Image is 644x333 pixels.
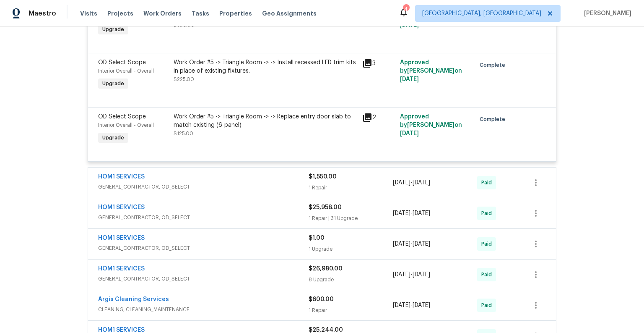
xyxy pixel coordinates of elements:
a: Argis Cleaning Services [98,296,169,302]
span: Properties [219,9,252,18]
span: Maestro [29,9,56,18]
span: [DATE] [413,241,430,247]
div: 1 Repair | 31 Upgrade [309,214,393,223]
span: $25,244.00 [309,327,343,333]
span: - [393,240,430,248]
span: Paid [481,240,495,248]
div: Work Order #5 -> Triangle Room -> -> Install recessed LED trim kits in place of existing fixtures. [174,58,357,75]
span: [GEOGRAPHIC_DATA], [GEOGRAPHIC_DATA] [422,9,541,18]
span: [DATE] [413,272,430,278]
div: 1 Repair [309,184,393,192]
span: Paid [481,270,495,279]
span: Visits [80,9,97,18]
span: [PERSON_NAME] [581,9,631,18]
span: Interior Overall - Overall [98,123,154,128]
span: Approved by [PERSON_NAME] on [400,60,462,82]
div: 2 [362,113,395,123]
span: [DATE] [413,210,430,216]
span: $600.00 [309,296,334,302]
span: Work Orders [143,9,182,18]
a: HOM1 SERVICES [98,235,145,241]
span: $26,980.00 [309,266,343,272]
span: Complete [480,61,509,69]
span: [DATE] [393,180,410,186]
span: $125.00 [174,131,193,136]
span: - [393,178,430,187]
span: Paid [481,209,495,218]
span: [DATE] [413,302,430,308]
div: 8 Upgrade [309,275,393,284]
span: $25,958.00 [309,205,342,210]
span: Upgrade [99,134,127,142]
div: Work Order #5 -> Triangle Room -> -> Replace entry door slab to match existing (6-panel) [174,113,357,129]
span: GENERAL_CONTRACTOR, OD_SELECT [98,244,309,252]
span: [DATE] [393,241,410,247]
a: HOM1 SERVICES [98,327,145,333]
span: GENERAL_CONTRACTOR, OD_SELECT [98,213,309,222]
span: Upgrade [99,79,127,88]
span: Interior Overall - Overall [98,68,154,73]
span: $225.00 [174,77,194,82]
span: $1,550.00 [309,174,337,180]
span: [DATE] [400,76,419,82]
span: OD Select Scope [98,114,146,120]
span: Tasks [192,10,209,16]
span: GENERAL_CONTRACTOR, OD_SELECT [98,183,309,191]
span: Upgrade [99,25,127,34]
div: 1 Repair [309,306,393,315]
a: HOM1 SERVICES [98,174,145,180]
div: 1 Upgrade [309,245,393,253]
span: Paid [481,301,495,309]
a: HOM1 SERVICES [98,205,145,210]
span: Complete [480,115,509,123]
span: [DATE] [400,131,419,136]
div: 4 [403,5,409,13]
a: HOM1 SERVICES [98,266,145,272]
span: - [393,270,430,279]
span: CLEANING, CLEANING_MAINTENANCE [98,305,309,314]
span: OD Select Scope [98,60,146,66]
span: GENERAL_CONTRACTOR, OD_SELECT [98,275,309,283]
span: [DATE] [393,210,410,216]
span: - [393,301,430,309]
span: - [393,209,430,218]
span: Projects [107,9,133,18]
span: Approved by [PERSON_NAME] on [400,114,462,136]
span: [DATE] [393,272,410,278]
span: [DATE] [413,180,430,186]
span: [DATE] [393,302,410,308]
span: $1.00 [309,235,325,241]
span: Paid [481,178,495,187]
span: Geo Assignments [262,9,317,18]
div: 3 [362,58,395,68]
